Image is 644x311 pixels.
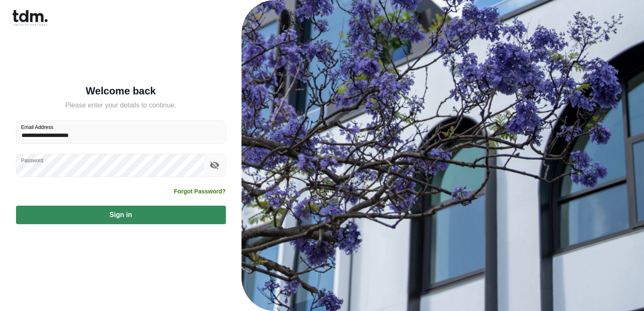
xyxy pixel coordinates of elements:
[21,123,54,131] label: Email Address
[21,157,43,164] label: Password
[174,187,226,196] a: Forgot Password?
[16,206,226,224] button: Sign in
[16,100,226,110] h5: Please enter your details to continue.
[207,158,222,172] button: toggle password visibility
[16,87,226,95] h5: Welcome back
